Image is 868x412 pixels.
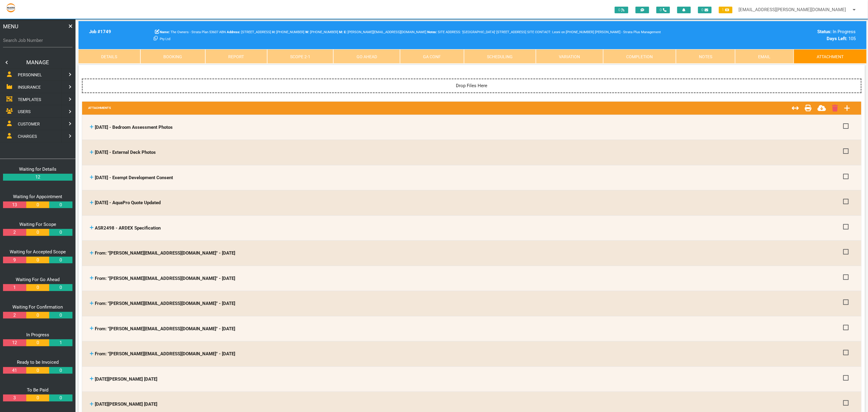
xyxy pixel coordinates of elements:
span: From: "[PERSON_NAME][EMAIL_ADDRESS][DOMAIN_NAME]" - [DATE] [95,276,235,281]
a: Scope 2-1 [267,49,334,64]
b: Name: [160,30,170,34]
a: 0 [49,257,72,264]
a: 0 [49,201,72,208]
a: Completion [603,49,676,64]
a: 2 [3,312,26,319]
a: Details [78,49,140,64]
a: 0 [26,201,49,208]
a: Notes [676,49,735,64]
a: Ready to be Invoiced [17,360,59,365]
span: USERS [18,109,30,114]
a: 2 [3,229,26,236]
b: Job # 1749 [89,29,111,34]
a: 0 [26,312,49,319]
a: 1 [49,339,72,346]
a: 0 [49,312,72,319]
span: [PHONE_NUMBER] [305,30,338,34]
span: The Owners - Strata Plan 53607 ABN [160,30,226,34]
a: 0 [49,367,72,374]
a: To Be Paid [27,387,49,393]
a: 0 [26,367,49,374]
b: Days Left: [827,36,847,41]
a: In Progress [26,332,49,338]
span: PERSONNEL [18,72,42,77]
a: 1 [3,284,26,291]
a: Waiting For Go Ahead [16,277,60,282]
img: s3file [6,3,16,13]
div: In Progress 105 [669,28,856,42]
span: [DATE] - External Deck Photos [95,150,156,155]
a: 0 [49,284,72,291]
a: Email [735,49,794,64]
span: [STREET_ADDRESS] [227,30,271,34]
a: 0 [49,229,72,236]
a: 3 [3,395,26,401]
b: Address: [227,30,240,34]
b: Notes: [427,30,437,34]
span: CHARGES [18,134,37,139]
a: Waiting for Details [19,166,56,172]
a: GA Conf [400,49,464,64]
span: ASR2498 - ARDEX Specification [95,225,161,231]
a: 41 [3,367,26,374]
span: From: "[PERSON_NAME][EMAIL_ADDRESS][DOMAIN_NAME]" - [DATE] [95,250,235,256]
span: [DATE] - Exempt Development Consent [95,175,173,180]
span: Home Phone [272,30,304,34]
a: 12 [3,339,26,346]
a: Waiting For Confirmation [13,304,63,310]
a: Booking [140,49,205,64]
span: TEMPLATES [18,97,41,102]
b: W: [305,30,309,34]
a: Variation [536,49,603,64]
span: [DATE][PERSON_NAME] [DATE] [95,401,157,407]
span: [PERSON_NAME][EMAIL_ADDRESS][DOMAIN_NAME] [344,30,426,34]
a: Go Ahead [333,49,400,64]
span: SITE ADDRESS: '[GEOGRAPHIC_DATA]' [STREET_ADDRESS] SITE CONTACT: Leoni on [PHONE_NUMBER] [PERSON_... [160,30,661,41]
a: Waiting for Appointment [13,194,62,199]
span: CUSTOMER [18,122,40,126]
a: 12 [3,174,72,181]
span: 0 [615,7,628,13]
label: Search Job Number [3,37,72,44]
span: INSURANCE [18,85,41,90]
a: MANAGE [12,56,63,68]
span: [DATE] - Bedroom Assessment Photos [95,125,173,130]
a: Waiting for Accepted Scope [10,249,66,255]
span: From: "[PERSON_NAME][EMAIL_ADDRESS][DOMAIN_NAME]" - [DATE] [95,326,235,331]
span: From: "[PERSON_NAME][EMAIL_ADDRESS][DOMAIN_NAME]" - [DATE] [95,301,235,306]
div: Drop Files Here [82,78,862,93]
a: 13 [3,201,26,208]
span: MENU [3,22,18,30]
a: Waiting For Scope [19,222,56,227]
a: Click here copy customer information. [154,36,158,41]
b: M: [339,30,343,34]
span: [DATE][PERSON_NAME] [DATE] [95,376,157,382]
a: 0 [49,395,72,401]
span: 0 [656,7,670,13]
a: 0 [26,284,49,291]
a: 0 [26,395,49,401]
span: 0 [698,7,712,13]
span: [DATE] - AquaPro Quote Updated [95,200,161,205]
div: ATTACHMENTS [85,102,858,115]
a: 0 [26,339,49,346]
b: Status: [818,29,832,34]
b: H: [272,30,275,34]
a: 9 [3,257,26,264]
a: Scheduling [464,49,536,64]
a: Report [205,49,267,64]
span: 1 [719,7,732,13]
a: 0 [26,257,49,264]
span: From: "[PERSON_NAME][EMAIL_ADDRESS][DOMAIN_NAME]" - [DATE] [95,351,235,357]
a: Attachment [794,49,866,64]
a: 0 [26,229,49,236]
b: E: [344,30,347,34]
